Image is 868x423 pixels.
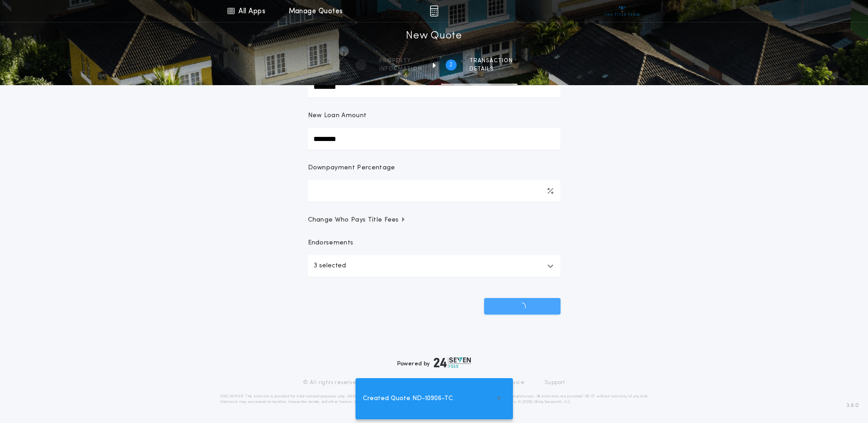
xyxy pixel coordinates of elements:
p: New Loan Amount [308,111,367,120]
p: 3 selected [313,260,346,271]
span: Transaction [469,57,513,65]
img: vs-icon [605,6,639,16]
img: img [430,5,438,16]
p: Downpayment Percentage [308,163,395,173]
h2: 2 [449,61,453,69]
input: Downpayment Percentage [308,180,561,202]
img: logo [434,357,471,368]
span: information [379,65,422,73]
span: Change Who Pays Title Fees [308,216,406,225]
p: Endorsements [308,239,561,248]
button: Change Who Pays Title Fees [308,216,561,225]
button: 3 selected [308,255,561,277]
input: New Loan Amount [308,128,561,150]
span: Property [379,57,422,65]
input: Sale Price [308,76,561,98]
span: details [469,65,513,73]
h1: New Quote [406,29,462,43]
div: Powered by [397,357,471,368]
span: Created Quote ND-10906-TC [363,394,453,404]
